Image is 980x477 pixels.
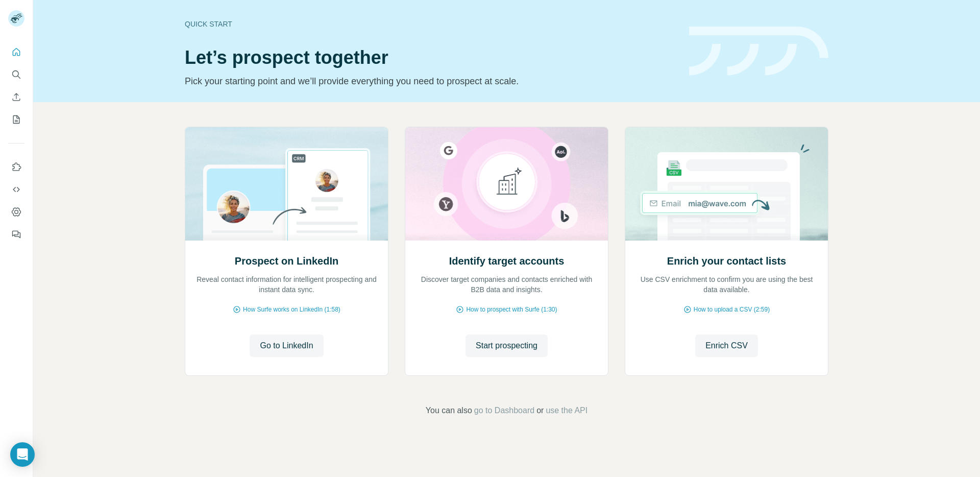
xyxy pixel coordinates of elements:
[8,43,24,61] button: Quick start
[8,203,24,221] button: Dashboard
[476,340,537,352] span: Start prospecting
[689,27,828,76] img: banner
[195,274,378,295] p: Reveal contact information for intelligent prospecting and instant data sync.
[235,254,338,268] h2: Prospect on LinkedIn
[405,127,608,241] img: Identify target accounts
[250,335,323,357] button: Go to LinkedIn
[449,254,565,268] h2: Identify target accounts
[10,442,35,467] div: Open Intercom Messenger
[465,335,548,357] button: Start prospecting
[694,305,770,314] span: How to upload a CSV (2:59)
[705,340,748,352] span: Enrich CSV
[8,158,24,176] button: Use Surfe on LinkedIn
[415,274,598,295] p: Discover target companies and contacts enriched with B2B data and insights.
[426,404,472,417] span: You can also
[474,404,534,417] button: go to Dashboard
[185,127,388,241] img: Prospect on LinkedIn
[466,305,557,314] span: How to prospect with Surfe (1:30)
[625,127,828,241] img: Enrich your contact lists
[185,47,677,68] h1: Let’s prospect together
[695,335,758,357] button: Enrich CSV
[8,225,24,244] button: Feedback
[260,340,313,352] span: Go to LinkedIn
[8,65,24,84] button: Search
[546,404,587,417] button: use the API
[243,305,340,314] span: How Surfe works on LinkedIn (1:58)
[185,19,677,29] div: Quick start
[536,404,544,417] span: or
[8,88,24,106] button: Enrich CSV
[667,254,786,268] h2: Enrich your contact lists
[635,274,818,295] p: Use CSV enrichment to confirm you are using the best data available.
[8,110,24,129] button: My lists
[8,180,24,199] button: Use Surfe API
[185,74,677,88] p: Pick your starting point and we’ll provide everything you need to prospect at scale.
